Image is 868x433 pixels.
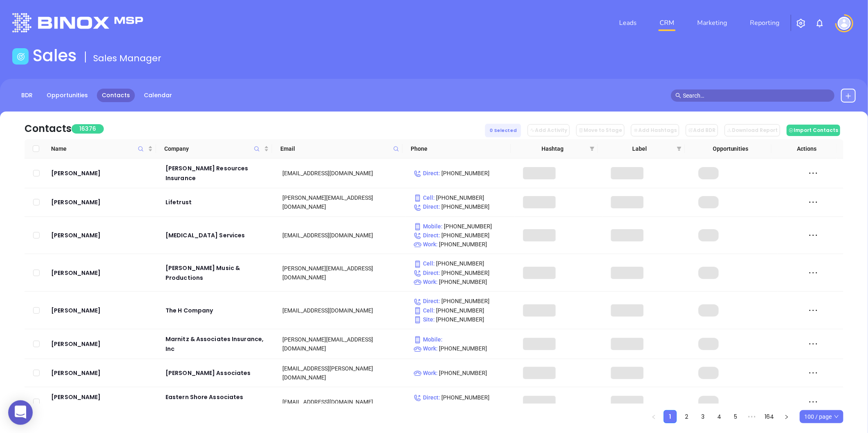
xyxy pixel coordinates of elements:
div: [PERSON_NAME][EMAIL_ADDRESS][DOMAIN_NAME] [282,264,402,282]
span: Sales Manager [93,52,161,65]
span: left [651,415,656,420]
div: The H Company [166,306,271,315]
span: filter [677,146,682,151]
button: Download Report [725,124,780,136]
p: [PHONE_NUMBER] [414,169,512,178]
span: right [784,415,789,420]
a: 2 [680,411,693,423]
img: user [838,17,851,30]
li: 4 [713,410,726,423]
p: [PHONE_NUMBER] [414,259,512,268]
a: 1 [664,411,676,423]
button: Add BDR [686,124,718,136]
li: Next Page [780,410,793,423]
button: Import Contacts [787,125,840,136]
a: Calendar [139,89,177,102]
span: Work : [414,370,438,376]
span: Direct : [414,170,440,176]
button: Move to Stage [576,124,624,136]
img: iconSetting [796,18,806,28]
a: Opportunities [42,89,93,102]
input: Search… [683,91,830,100]
span: Mobile : [414,223,443,230]
a: Marketing [694,15,730,31]
li: 1 [664,410,677,423]
div: [EMAIL_ADDRESS][DOMAIN_NAME] [282,231,402,240]
a: CRM [656,15,678,31]
span: Email [280,144,390,153]
li: Previous Page [647,410,660,423]
span: Direct : [414,298,440,304]
li: 3 [696,410,709,423]
span: Direct : [414,394,440,401]
th: Name [48,139,157,158]
span: Label [606,144,673,153]
span: Company [164,144,262,153]
p: [PHONE_NUMBER] [414,315,512,324]
a: [PERSON_NAME] [51,230,154,240]
span: Site : [414,316,435,323]
img: logo [12,13,143,32]
img: iconNotification [815,18,825,28]
th: Phone [403,139,511,158]
span: ••• [745,410,758,423]
span: Cell : [414,260,435,267]
span: Direct : [414,403,440,410]
p: [PHONE_NUMBER] [414,202,512,211]
button: right [780,410,793,423]
a: [PERSON_NAME][DEMOGRAPHIC_DATA] [51,392,154,412]
p: [PHONE_NUMBER] [414,344,512,353]
a: Eastern Shore Associates Insurance Agency [166,392,271,412]
p: [PHONE_NUMBER] [414,297,512,306]
a: Lifetrust [166,197,271,207]
div: Contacts [25,121,72,136]
span: Work : [414,241,438,248]
div: [PERSON_NAME] Associates [166,368,271,378]
a: [PERSON_NAME] Music & Productions [166,263,271,283]
a: BDR [16,89,38,102]
a: Marnitz & Associates Insurance, Inc [166,334,271,354]
span: filter [588,143,596,155]
span: filter [590,146,595,151]
a: Reporting [747,15,783,31]
span: Cell : [414,194,435,201]
p: [PHONE_NUMBER] [414,193,512,202]
span: Name [51,144,147,153]
a: [PERSON_NAME] Resources Insurance [166,163,271,183]
p: [PHONE_NUMBER] [414,231,512,240]
span: Direct : [414,203,440,210]
span: Work : [414,345,438,352]
div: [PERSON_NAME] [51,368,154,378]
a: 4 [713,411,725,423]
span: filter [675,143,683,155]
a: 5 [729,411,742,423]
a: [PERSON_NAME] [51,197,154,207]
p: [PHONE_NUMBER] [414,240,512,249]
th: Company [156,139,272,158]
th: Opportunities [685,139,772,158]
div: [MEDICAL_DATA] Services [166,230,271,240]
p: [PHONE_NUMBER] [414,368,512,377]
a: [PERSON_NAME] [51,306,154,315]
a: Contacts [97,89,135,102]
a: [PERSON_NAME] [51,168,154,178]
p: [PHONE_NUMBER] [414,222,512,231]
a: [PERSON_NAME] [51,339,154,349]
span: search [676,93,681,98]
span: 16376 [72,124,104,134]
div: [EMAIL_ADDRESS][PERSON_NAME][DOMAIN_NAME] [282,364,402,382]
th: Actions [772,139,837,158]
div: [PERSON_NAME][EMAIL_ADDRESS][DOMAIN_NAME] [282,335,402,353]
div: [EMAIL_ADDRESS][DOMAIN_NAME] [282,169,402,178]
div: [PERSON_NAME] [51,268,154,278]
